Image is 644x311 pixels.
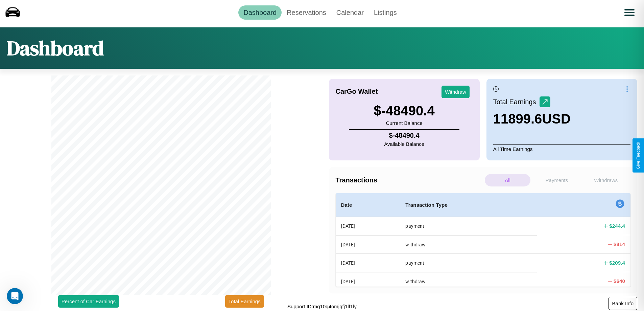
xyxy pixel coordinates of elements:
[493,144,630,154] p: All Time Earnings
[609,259,625,266] h4: $ 209.4
[7,34,104,62] h1: Dashboard
[282,5,331,20] a: Reservations
[400,254,537,272] th: payment
[636,142,641,169] div: Give Feedback
[336,272,400,290] th: [DATE]
[609,297,637,310] button: Bank Info
[583,174,629,186] p: Withdraws
[400,235,537,253] th: withdraw
[336,235,400,253] th: [DATE]
[225,295,264,308] button: Total Earnings
[374,103,435,118] h3: $ -48490.4
[341,201,395,209] h4: Date
[614,241,625,248] h4: $ 814
[7,288,23,304] iframe: Intercom live chat
[620,3,639,22] button: Open menu
[400,217,537,236] th: payment
[369,5,402,20] a: Listings
[400,272,537,290] th: withdraw
[336,88,378,95] h4: CarGo Wallet
[384,139,424,149] p: Available Balance
[493,111,571,127] h3: 11899.6 USD
[58,295,119,308] button: Percent of Car Earnings
[287,302,357,311] p: Support ID: mg10q4omjqfj1lf1ly
[614,277,625,285] h4: $ 640
[238,5,282,20] a: Dashboard
[331,5,369,20] a: Calendar
[609,222,625,229] h4: $ 244.4
[336,176,483,184] h4: Transactions
[374,118,435,128] p: Current Balance
[384,132,424,139] h4: $ -48490.4
[442,86,470,98] button: Withdraw
[336,254,400,272] th: [DATE]
[493,96,540,108] p: Total Earnings
[336,217,400,236] th: [DATE]
[485,174,530,186] p: All
[405,201,531,209] h4: Transaction Type
[534,174,579,186] p: Payments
